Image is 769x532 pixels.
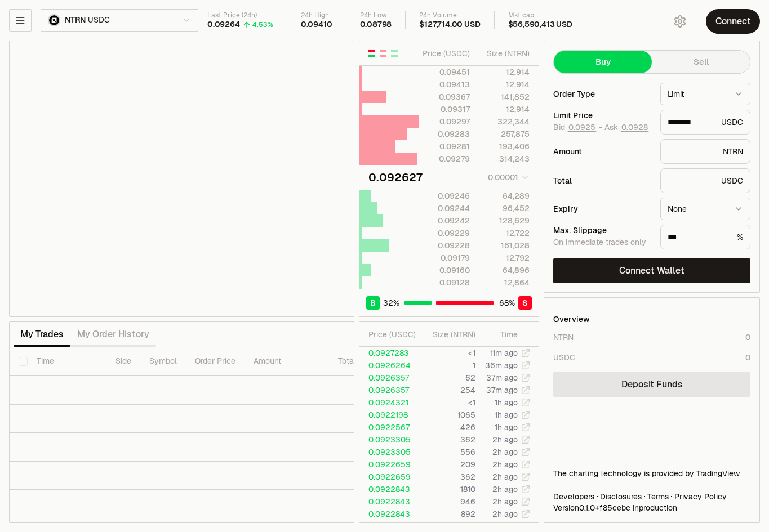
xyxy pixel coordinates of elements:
td: 1810 [420,483,476,495]
button: Show Sell Orders Only [379,49,388,58]
button: My Trades [14,323,70,346]
div: Max. Slippage [553,226,651,234]
td: 62 [420,372,476,384]
div: 0.09228 [420,240,470,251]
div: 0.09279 [420,153,470,164]
th: Side [106,347,140,376]
div: 0.09246 [420,190,470,202]
time: 2h ago [492,447,518,457]
span: Ask [604,123,649,133]
div: 0.09451 [420,66,470,78]
div: % [660,225,750,249]
div: Version 0.1.0 + in production [553,502,750,513]
td: 362 [420,433,476,446]
span: f85cebcae6d546fd4871cee61bec42ee804b8d6e [599,503,630,513]
div: $127,714.00 USD [419,20,480,30]
time: 2h ago [492,472,518,482]
td: 426 [420,421,476,433]
time: 1h ago [495,422,518,432]
a: Disclosures [600,491,642,502]
div: Amount [553,147,651,155]
div: Limit Price [553,111,651,119]
span: USDC [88,15,109,25]
div: 0.09128 [420,277,470,288]
td: 0.0922567 [359,421,420,433]
div: 4.53% [252,20,273,29]
td: <1 [420,347,476,359]
button: Limit [660,83,750,105]
div: 24h Volume [419,11,480,20]
td: 0.0926264 [359,359,420,372]
button: 0.00001 [484,171,530,184]
div: 12,864 [479,277,530,288]
td: 0.0926357 [359,372,420,384]
span: S [522,297,528,309]
div: Overview [553,314,590,325]
div: 0.09297 [420,116,470,127]
div: 0.09179 [420,252,470,263]
div: NTRN [660,139,750,164]
div: USDC [660,110,750,135]
button: Buy [554,51,652,73]
button: 0.0925 [567,123,597,132]
div: 322,344 [479,116,530,127]
time: 1h ago [495,410,518,420]
div: 0.09367 [420,91,470,102]
button: Show Buy and Sell Orders [367,49,376,58]
button: My Order History [70,323,156,346]
td: 1 [420,359,476,372]
time: 1h ago [495,397,518,408]
div: Time [485,329,518,340]
div: 64,289 [479,190,530,202]
div: 0.09244 [420,203,470,214]
td: 209 [420,458,476,471]
time: 2h ago [492,484,518,494]
th: Total [329,347,414,376]
div: 0.09229 [420,227,470,239]
time: 2h ago [492,435,518,445]
a: Terms [647,491,669,502]
div: 0.09264 [207,20,240,30]
time: 36m ago [485,360,518,370]
td: 0.0924321 [359,396,420,409]
div: 0.09283 [420,128,470,140]
div: 161,028 [479,240,530,251]
div: 24h High [301,11,332,20]
div: 128,629 [479,215,530,226]
button: Show Buy Orders Only [390,49,399,58]
td: 0.0922843 [359,483,420,495]
button: Connect Wallet [553,258,750,283]
div: 12,914 [479,66,530,78]
span: 68 % [499,297,515,309]
div: 0.09281 [420,141,470,152]
div: 314,243 [479,153,530,164]
time: 2h ago [492,459,518,470]
th: Time [28,347,106,376]
th: Order Price [186,347,245,376]
time: 2h ago [492,509,518,519]
td: 362 [420,471,476,483]
div: Total [553,177,651,185]
div: Order Type [553,90,651,98]
button: Connect [706,9,760,34]
iframe: Financial Chart [10,41,354,316]
div: 0.092627 [368,169,423,185]
div: USDC [553,352,575,363]
div: 141,852 [479,91,530,102]
div: Price ( USDC ) [420,48,470,59]
div: 0.09413 [420,79,470,90]
button: 0.0928 [620,123,649,132]
div: 0.09242 [420,215,470,226]
td: 946 [420,495,476,508]
div: Size ( NTRN ) [479,48,530,59]
div: 96,452 [479,203,530,214]
div: Expiry [553,205,651,213]
td: 0.0922659 [359,458,420,471]
div: Mkt cap [508,11,572,20]
div: Size ( NTRN ) [429,329,475,340]
a: TradingView [696,468,740,479]
div: Last Price (24h) [207,11,273,20]
td: 0.0922659 [359,471,420,483]
div: 0 [745,352,750,363]
span: B [370,297,376,309]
